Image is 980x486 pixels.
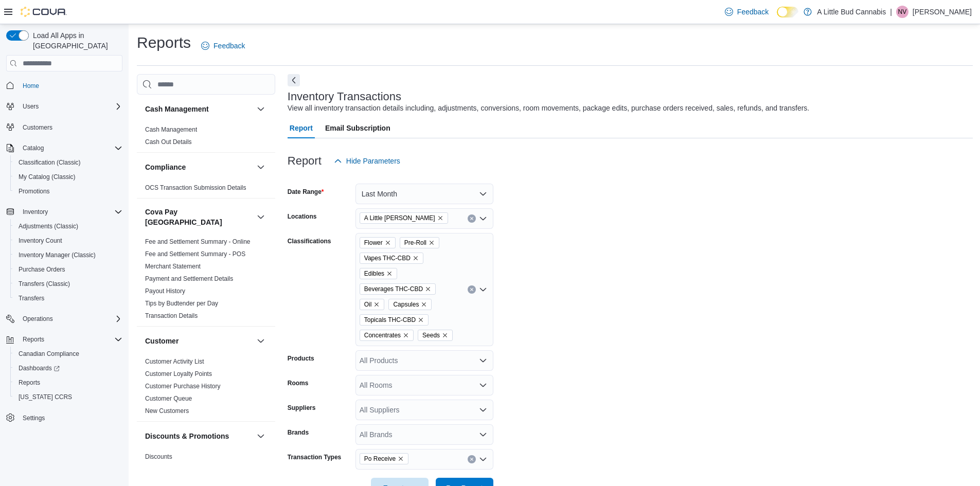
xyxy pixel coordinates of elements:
span: Classification (Classic) [19,158,81,167]
span: Users [23,102,39,111]
button: Clear input [468,285,476,294]
a: Fee and Settlement Summary - Online [145,238,251,245]
a: Feedback [721,2,773,22]
a: Cash Out Details [145,138,192,146]
button: Reports [10,375,127,390]
div: Nick Vanderwal [896,6,908,18]
a: Customers [19,121,57,134]
span: Washington CCRS [14,391,122,403]
span: Inventory [23,208,48,216]
span: Home [19,79,122,92]
a: Tips by Budtender per Day [145,300,218,307]
label: Products [288,354,314,363]
button: Settings [2,410,127,425]
button: Classification (Classic) [10,155,127,170]
div: View all inventory transaction details including, adjustments, conversions, room movements, packa... [288,103,809,114]
span: Vapes THC-CBD [364,253,411,263]
nav: Complex example [6,74,122,452]
span: Customer Queue [145,394,192,403]
button: Remove Vapes THC-CBD from selection in this group [413,255,419,261]
a: My Catalog (Classic) [14,171,80,183]
button: Remove Seeds from selection in this group [442,332,448,338]
span: Flower [360,237,396,248]
a: Discounts [145,453,172,460]
a: Inventory Count [14,235,66,247]
span: Canadian Compliance [14,348,122,360]
button: Customer [255,335,267,347]
button: Open list of options [479,406,487,414]
span: Report [290,118,313,138]
span: Edibles [364,268,384,279]
button: Home [2,78,127,93]
button: Reports [19,333,48,346]
span: Customers [19,121,122,134]
button: Open list of options [479,430,487,439]
button: Open list of options [479,455,487,463]
span: Email Subscription [325,118,390,138]
button: Next [288,74,300,86]
span: Promotions [19,187,50,195]
button: Inventory Count [10,233,127,248]
button: Remove Concentrates from selection in this group [403,332,409,338]
h3: Cash Management [145,104,209,114]
a: Customer Loyalty Points [145,370,212,377]
a: Dashboards [10,361,127,375]
button: Inventory [2,205,127,219]
span: Operations [19,313,122,325]
h3: Inventory Transactions [288,91,401,103]
span: Inventory [19,206,122,218]
span: OCS Transaction Submission Details [145,184,246,192]
a: Customer Queue [145,395,192,402]
span: Feedback [213,41,245,51]
span: Purchase Orders [14,263,122,276]
a: Home [19,80,43,92]
span: A Little [PERSON_NAME] [364,213,435,223]
a: Transaction Details [145,312,198,319]
span: Hide Parameters [346,156,400,166]
span: Reports [23,335,44,344]
span: My Catalog (Classic) [19,173,76,181]
span: Canadian Compliance [19,350,79,358]
button: Inventory [19,206,52,218]
div: Customer [137,355,275,421]
button: My Catalog (Classic) [10,170,127,184]
span: Capsules [393,299,419,310]
button: Cash Management [255,103,267,115]
button: Cova Pay [GEOGRAPHIC_DATA] [255,211,267,223]
span: NV [898,6,907,18]
button: Remove Edibles from selection in this group [386,271,393,277]
span: Inventory Manager (Classic) [19,251,96,259]
span: Inventory Manager (Classic) [14,249,122,261]
a: Customer Purchase History [145,383,221,390]
span: Oil [360,299,385,310]
span: Fee and Settlement Summary - POS [145,250,245,258]
span: Inventory Count [14,235,122,247]
a: Adjustments (Classic) [14,220,82,232]
a: Settings [19,412,49,424]
span: Flower [364,238,383,248]
a: Transfers (Classic) [14,278,74,290]
div: Cova Pay [GEOGRAPHIC_DATA] [137,236,275,326]
a: Fee and Settlement Summary - POS [145,250,245,258]
input: Dark Mode [777,7,798,17]
span: Reports [14,376,122,389]
button: Remove Topicals THC-CBD from selection in this group [418,317,424,323]
button: Canadian Compliance [10,347,127,361]
span: Promotions [14,185,122,197]
h3: Report [288,155,322,167]
h1: Reports [137,32,191,53]
a: Reports [14,376,44,389]
a: Canadian Compliance [14,348,83,360]
button: Inventory Manager (Classic) [10,248,127,262]
span: My Catalog (Classic) [14,171,122,183]
button: Customers [2,120,127,135]
button: Remove Pre-Roll from selection in this group [429,240,435,246]
button: Cova Pay [GEOGRAPHIC_DATA] [145,207,253,227]
h3: Discounts & Promotions [145,431,229,441]
div: Compliance [137,182,275,198]
span: Capsules [388,299,432,310]
a: Transfers [14,292,48,304]
span: Customers [23,123,52,132]
span: Feedback [737,7,769,17]
button: Catalog [2,141,127,155]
